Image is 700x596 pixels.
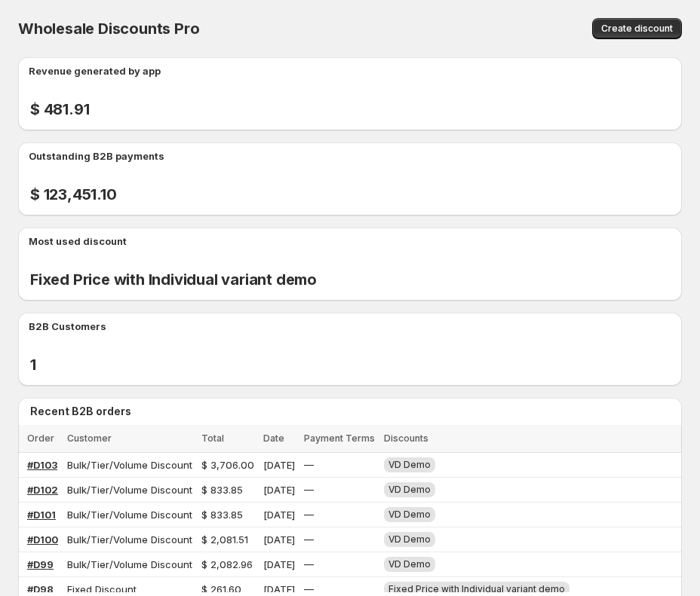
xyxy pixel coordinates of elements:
[263,533,295,546] span: [DATE]
[27,583,54,595] a: #D98
[304,558,314,570] span: —
[27,533,58,546] a: #D100
[27,558,54,570] a: #D99
[263,484,295,496] span: [DATE]
[18,20,199,38] span: Wholesale Discounts Pro
[601,23,673,35] span: Create discount
[388,484,431,495] span: VD Demo
[29,63,161,78] p: Revenue generated by app
[67,484,192,496] span: Bulk/Tier/Volume Discount
[263,509,295,521] span: [DATE]
[263,583,295,595] span: [DATE]
[263,432,284,444] span: Date
[29,148,164,164] p: Outstanding B2B payments
[201,509,243,521] span: $ 833.85
[201,533,248,546] span: $ 2,081.51
[67,583,137,595] span: Fixed Discount
[201,484,243,496] span: $ 833.85
[67,558,192,570] span: Bulk/Tier/Volume Discount
[201,432,224,444] span: Total
[27,432,54,444] span: Order
[67,432,112,444] span: Customer
[388,583,565,594] span: Fixed Price with Individual variant demo
[30,100,89,118] h2: $ 481.91
[27,509,56,521] a: #D101
[304,509,314,521] span: —
[263,459,295,471] span: [DATE]
[304,583,314,595] span: —
[67,533,192,546] span: Bulk/Tier/Volume Discount
[388,558,431,570] span: VD Demo
[29,319,106,334] p: B2B Customers
[592,18,682,39] button: Create discount
[304,432,375,444] span: Payment Terms
[263,558,295,570] span: [DATE]
[29,234,127,249] p: Most used discount
[388,533,431,545] span: VD Demo
[27,484,58,496] a: #D102
[67,459,192,471] span: Bulk/Tier/Volume Discount
[384,432,428,444] span: Discounts
[201,459,254,471] span: $ 3,706.00
[304,533,314,546] span: —
[304,459,314,471] span: —
[30,185,117,203] h2: $ 123,451.10
[201,583,241,595] span: $ 261.60
[27,459,57,471] a: #D103
[67,509,192,521] span: Bulk/Tier/Volume Discount
[304,484,314,496] span: —
[388,509,431,520] span: VD Demo
[30,356,53,374] h2: 1
[30,404,676,419] h2: Recent B2B orders
[388,459,431,470] span: VD Demo
[201,558,253,570] span: $ 2,082.96
[30,270,317,289] h2: Fixed Price with Individual variant demo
